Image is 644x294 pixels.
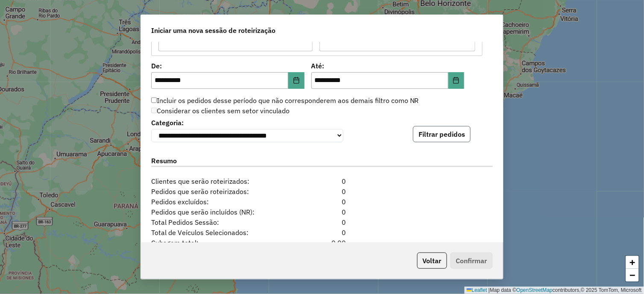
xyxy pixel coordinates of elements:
span: Cubagem total: [146,238,293,248]
div: 0 [293,197,351,207]
label: Considerar os clientes sem setor vinculado [151,106,290,116]
button: Choose Date [288,72,304,89]
label: Resumo [151,156,493,167]
span: Pedidos que serão roteirizados: [146,186,293,197]
label: Incluir os pedidos desse período que não corresponderem aos demais filtro como NR [151,95,419,106]
span: Iniciar uma nova sessão de roteirização [151,25,275,35]
a: Zoom in [626,256,639,269]
span: Clientes que serão roteirizados: [146,176,293,186]
span: Total de Veículos Selecionados: [146,227,293,238]
label: Até: [311,61,465,71]
a: Zoom out [626,269,639,282]
label: Categoria: [151,118,343,128]
div: 0 [293,217,351,227]
input: Incluir os pedidos desse período que não corresponderem aos demais filtro como NR [151,97,157,103]
div: 0 [293,176,351,186]
label: De: [151,61,304,71]
a: OpenStreetMap [517,287,553,293]
div: 0 [293,207,351,217]
a: Leaflet [467,287,487,293]
span: Pedidos excluídos: [146,197,293,207]
button: Voltar [417,253,447,269]
div: 0,00 [293,238,351,248]
div: 0 [293,227,351,238]
span: | [489,287,490,293]
span: − [630,270,635,280]
input: Considerar os clientes sem setor vinculado [151,108,157,113]
button: Filtrar pedidos [413,126,471,142]
div: 0 [293,186,351,197]
span: + [630,257,635,268]
button: Choose Date [448,72,465,89]
span: Total Pedidos Sessão: [146,217,293,227]
span: Pedidos que serão incluídos (NR): [146,207,293,217]
div: Map data © contributors,© 2025 TomTom, Microsoft [465,287,644,294]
